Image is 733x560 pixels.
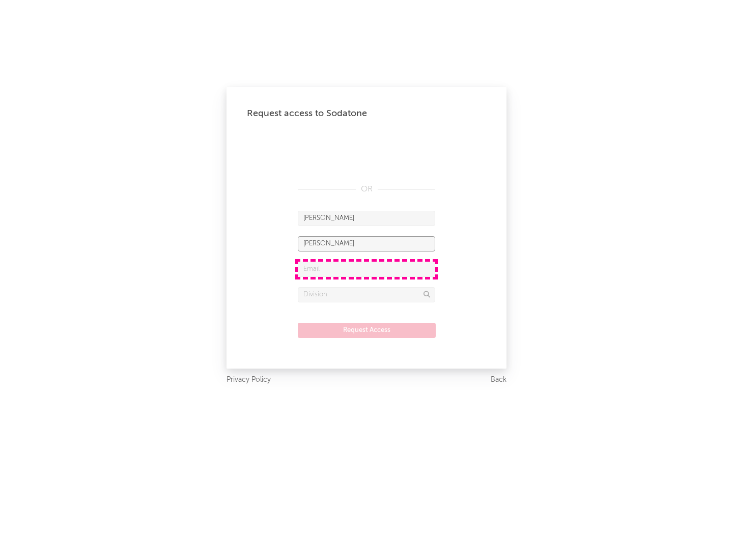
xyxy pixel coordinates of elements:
[298,262,435,277] input: Email
[298,287,435,302] input: Division
[227,374,271,386] a: Privacy Policy
[298,323,436,338] button: Request Access
[247,107,486,120] div: Request access to Sodatone
[298,183,435,195] div: OR
[491,374,506,386] a: Back
[298,211,435,226] input: First Name
[298,236,435,251] input: Last Name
